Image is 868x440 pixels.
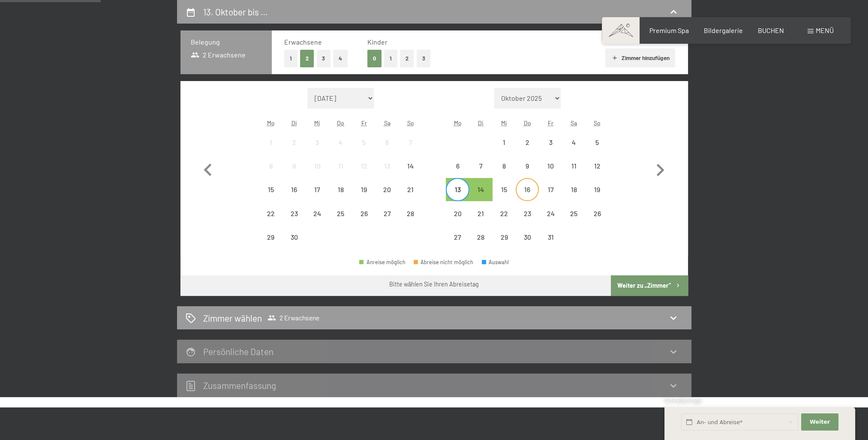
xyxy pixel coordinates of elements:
div: Auswahl [482,259,509,265]
div: Abreise nicht möglich [282,178,306,201]
div: 19 [586,186,608,208]
div: Fri Sep 26 2025 [352,202,375,225]
div: Abreise nicht möglich [516,202,539,225]
a: Premium Spa [649,26,688,34]
span: Schnellanfrage [664,397,702,404]
div: Abreise nicht möglich [329,178,352,201]
span: 2 Erwachsene [191,50,246,60]
abbr: Mittwoch [501,119,507,127]
div: Abreise nicht möglich [516,154,539,178]
div: Mon Oct 06 2025 [446,154,469,178]
div: 26 [586,210,608,232]
div: Abreise nicht möglich [259,178,282,201]
div: Abreise nicht möglich [352,154,375,178]
abbr: Freitag [361,119,366,127]
div: Mon Sep 22 2025 [259,202,282,225]
div: 24 [306,210,328,232]
abbr: Freitag [548,119,553,127]
div: Tue Oct 21 2025 [469,202,493,225]
div: Thu Oct 23 2025 [516,202,539,225]
span: 2 Erwachsene [267,313,319,322]
button: 1 [284,50,297,67]
div: Sun Sep 21 2025 [399,178,422,201]
div: 14 [470,186,492,208]
div: Abreise nicht möglich [539,226,562,249]
div: 11 [563,163,585,184]
span: Bildergalerie [704,26,743,34]
div: Sat Oct 18 2025 [562,178,586,201]
abbr: Dienstag [291,119,297,127]
div: Abreise nicht möglich [259,202,282,225]
div: 2 [517,139,538,160]
abbr: Donnerstag [337,119,344,127]
div: Abreise nicht möglich [375,178,399,201]
div: Sat Oct 11 2025 [562,154,586,178]
button: Zimmer hinzufügen [605,48,675,67]
div: 7 [399,139,421,160]
div: 23 [517,210,538,232]
div: 22 [493,210,515,232]
div: Abreise nicht möglich [375,202,399,225]
div: Abreise nicht möglich [493,226,516,249]
div: Tue Sep 16 2025 [282,178,306,201]
div: Abreise nicht möglich [469,154,493,178]
div: Abreise nicht möglich [516,178,539,201]
div: Abreise nicht möglich [329,154,352,178]
div: Thu Sep 18 2025 [329,178,352,201]
div: Mon Oct 27 2025 [446,226,469,249]
div: Mon Oct 20 2025 [446,202,469,225]
div: Abreise nicht möglich [306,154,329,178]
div: Abreise nicht möglich [329,131,352,154]
div: Abreise nicht möglich [282,226,306,249]
div: Sat Sep 13 2025 [375,154,399,178]
abbr: Sonntag [407,119,414,127]
div: 7 [470,163,492,184]
abbr: Donnerstag [524,119,531,127]
div: 30 [283,234,305,255]
div: Thu Oct 09 2025 [516,154,539,178]
div: 29 [260,234,282,255]
div: Fri Oct 24 2025 [539,202,562,225]
div: Abreise nicht möglich [586,154,609,178]
button: 3 [317,50,331,67]
div: Fri Oct 31 2025 [539,226,562,249]
button: Weiter zu „Zimmer“ [611,275,688,296]
div: Abreise nicht möglich [282,154,306,178]
div: Tue Oct 28 2025 [469,226,493,249]
div: Abreise nicht möglich [493,178,516,201]
div: Mon Sep 29 2025 [259,226,282,249]
div: Thu Oct 30 2025 [516,226,539,249]
div: Abreise nicht möglich [446,154,469,178]
div: 4 [563,139,585,160]
div: Sat Oct 25 2025 [562,202,586,225]
div: Wed Oct 29 2025 [493,226,516,249]
div: Abreise möglich [446,178,469,201]
div: Fri Oct 17 2025 [539,178,562,201]
div: Wed Sep 03 2025 [306,131,329,154]
div: Sun Oct 05 2025 [586,131,609,154]
div: 25 [330,210,351,232]
div: Sat Sep 27 2025 [375,202,399,225]
button: Nächster Monat [648,88,673,249]
div: 19 [353,186,375,208]
div: 9 [283,163,305,184]
div: Mon Sep 08 2025 [259,154,282,178]
div: Fri Oct 03 2025 [539,131,562,154]
div: Sun Oct 26 2025 [586,202,609,225]
abbr: Samstag [571,119,577,127]
div: Sun Sep 14 2025 [399,154,422,178]
div: 27 [376,210,398,232]
div: 13 [376,163,398,184]
div: Abreise nicht möglich [539,154,562,178]
span: Menü [816,26,834,34]
h3: Belegung [191,37,261,47]
button: Weiter [801,413,838,431]
div: 1 [260,139,282,160]
div: Mon Oct 13 2025 [446,178,469,201]
div: Abreise nicht möglich [493,131,516,154]
div: 8 [260,163,282,184]
div: 31 [540,234,561,255]
div: 10 [540,163,561,184]
div: 23 [283,210,305,232]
